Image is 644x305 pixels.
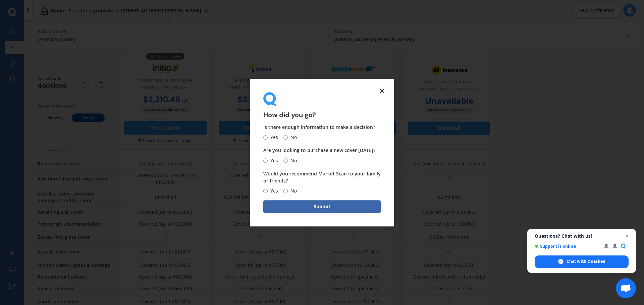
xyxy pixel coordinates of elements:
[535,255,629,268] span: Chat with Quashed
[263,124,375,131] span: Is there enough information to make a decision?
[268,134,278,142] span: Yes
[263,158,268,163] input: Yes
[263,147,375,154] span: Are you looking to purchase a new cover [DATE]?
[263,135,268,140] input: Yes
[535,233,629,239] span: Questions? Chat with us!
[263,170,381,184] span: Would you recommend Market Scan to your family or friends?
[268,187,278,195] span: Yes
[616,278,636,298] a: Open chat
[288,187,297,195] span: No
[283,158,288,163] input: No
[263,200,381,213] button: Submit
[535,244,599,249] span: Support is online
[288,157,297,165] span: No
[263,189,268,193] input: Yes
[283,189,288,193] input: No
[263,92,381,119] div: How did you go?
[288,134,297,142] span: No
[283,135,288,140] input: No
[268,157,278,165] span: Yes
[567,258,605,264] span: Chat with Quashed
